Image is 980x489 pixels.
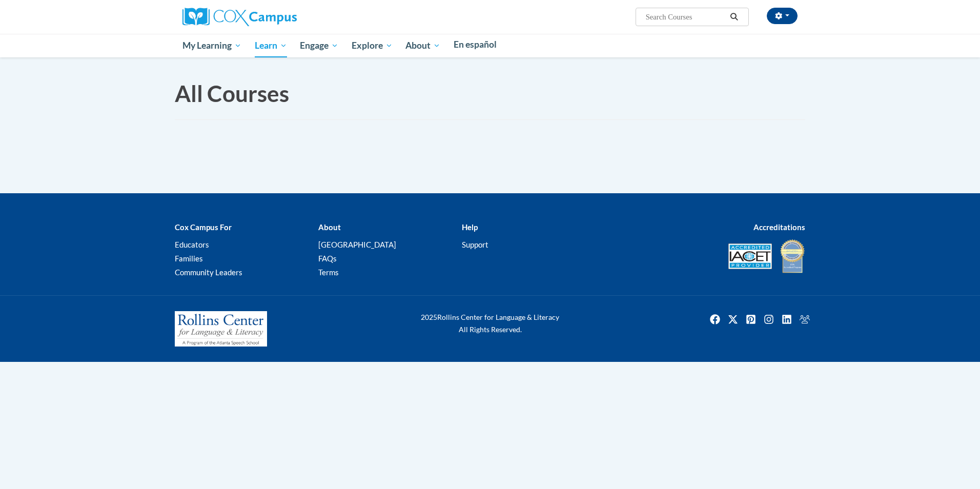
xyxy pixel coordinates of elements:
span: Learn [255,39,287,52]
div: Rollins Center for Language & Literacy All Rights Reserved. [382,311,598,336]
a: Terms [318,268,339,277]
a: Cox Campus [182,12,297,21]
span: Explore [352,39,393,52]
a: Support [462,240,488,249]
a: Engage [293,34,345,57]
a: Facebook [707,311,723,328]
a: Twitter [725,311,741,328]
img: Cox Campus [182,8,297,26]
span: About [405,39,440,52]
span: Engage [300,39,338,52]
i:  [730,13,739,21]
img: Twitter icon [725,311,741,328]
button: Account Settings [767,8,798,24]
a: En español [447,34,503,55]
a: Pinterest [743,311,759,328]
a: Facebook Group [797,311,813,328]
img: Pinterest icon [743,311,759,328]
a: Educators [175,240,209,249]
a: Community Leaders [175,268,242,277]
a: Families [175,254,203,263]
a: FAQs [318,254,337,263]
a: [GEOGRAPHIC_DATA] [318,240,396,249]
b: Accreditations [753,222,805,232]
b: Help [462,222,478,232]
a: Instagram [761,311,777,328]
img: LinkedIn icon [779,311,795,328]
a: Linkedin [779,311,795,328]
span: En español [454,39,497,50]
a: About [399,34,447,57]
span: 2025 [421,313,437,321]
img: Rollins Center for Language & Literacy - A Program of the Atlanta Speech School [175,311,267,347]
img: Facebook icon [707,311,723,328]
img: Instagram icon [761,311,777,328]
a: My Learning [176,34,248,57]
div: Main menu [167,34,813,57]
b: About [318,222,341,232]
img: Facebook group icon [797,311,813,328]
input: Search Courses [645,11,727,23]
a: Learn [248,34,294,57]
span: All Courses [175,80,289,107]
a: Explore [345,34,399,57]
span: My Learning [182,39,241,52]
img: IDA® Accredited [780,238,805,274]
b: Cox Campus For [175,222,232,232]
button: Search [727,11,742,23]
img: Accredited IACET® Provider [728,243,772,269]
